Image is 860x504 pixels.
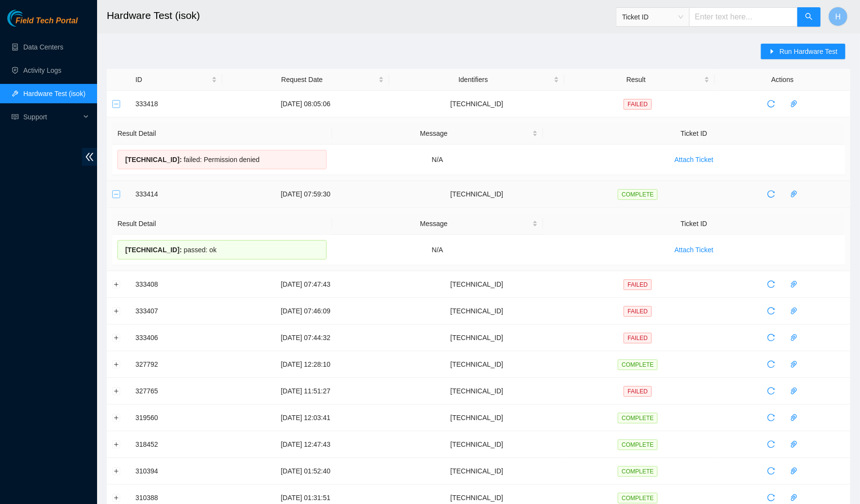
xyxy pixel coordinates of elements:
span: [TECHNICAL_ID] : [125,246,182,254]
div: failed: Permission denied [117,150,327,169]
span: COMPLETE [618,493,658,504]
a: Activity Logs [23,66,62,74]
button: Expand row [113,440,120,448]
button: paper-clip [786,186,802,202]
button: paper-clip [786,96,802,112]
span: paper-clip [787,467,801,475]
span: FAILED [624,279,651,290]
button: paper-clip [786,383,802,399]
td: 319560 [130,405,222,431]
th: Result Detail [112,213,332,235]
button: reload [763,357,779,372]
span: Support [23,107,81,127]
img: Akamai Technologies [7,10,49,27]
td: 318452 [130,431,222,458]
span: FAILED [624,333,651,343]
span: search [805,13,813,22]
span: double-left [82,148,97,166]
button: Expand row [113,494,120,502]
button: paper-clip [786,357,802,372]
button: paper-clip [786,463,802,479]
button: Attach Ticket [667,242,721,258]
td: [TECHNICAL_ID] [389,325,565,351]
span: paper-clip [787,494,801,502]
span: reload [764,334,778,341]
span: paper-clip [787,280,801,288]
button: reload [763,303,779,319]
button: Expand row [113,307,120,315]
span: Attach Ticket [675,154,713,165]
button: Collapse row [113,100,120,108]
span: Field Tech Portal [16,16,78,26]
button: paper-clip [786,410,802,425]
td: [TECHNICAL_ID] [389,351,565,378]
a: Akamai TechnologiesField Tech Portal [7,17,78,30]
button: search [797,7,821,27]
span: reload [764,414,778,422]
button: Expand row [113,387,120,395]
button: reload [763,330,779,345]
td: [DATE] 08:05:06 [222,91,389,117]
th: Actions [715,69,850,91]
span: paper-clip [787,360,801,368]
td: N/A [332,235,543,265]
button: reload [763,410,779,425]
td: 333414 [130,181,222,208]
span: paper-clip [787,307,801,315]
span: Ticket ID [622,10,683,24]
span: paper-clip [787,387,801,395]
button: Expand row [113,280,120,288]
button: Expand row [113,334,120,341]
span: COMPLETE [618,189,658,200]
button: Expand row [113,360,120,368]
td: [DATE] 12:47:43 [222,431,389,458]
td: [DATE] 12:03:41 [222,405,389,431]
button: reload [763,96,779,112]
td: [TECHNICAL_ID] [389,405,565,431]
span: H [835,11,841,23]
span: reload [764,190,778,198]
span: reload [764,494,778,502]
input: Enter text here... [689,7,798,27]
td: [DATE] 11:51:27 [222,378,389,405]
td: 327765 [130,378,222,405]
span: COMPLETE [618,466,658,477]
th: Result Detail [112,123,332,145]
span: read [12,114,18,120]
span: paper-clip [787,190,801,198]
span: Run Hardware Test [779,46,838,57]
button: paper-clip [786,303,802,319]
span: Attach Ticket [675,244,713,255]
span: reload [764,440,778,448]
span: COMPLETE [618,413,658,423]
th: Ticket ID [543,123,845,145]
button: Collapse row [113,190,120,198]
button: reload [763,463,779,479]
th: Ticket ID [543,213,845,235]
span: paper-clip [787,440,801,448]
button: Attach Ticket [667,152,721,167]
button: paper-clip [786,437,802,452]
button: reload [763,383,779,399]
td: [TECHNICAL_ID] [389,298,565,325]
td: [TECHNICAL_ID] [389,378,565,405]
span: COMPLETE [618,439,658,450]
td: [DATE] 07:46:09 [222,298,389,325]
span: FAILED [624,99,651,110]
span: reload [764,280,778,288]
button: Expand row [113,414,120,422]
td: 333418 [130,91,222,117]
a: Data Centers [23,43,63,51]
span: paper-clip [787,100,801,108]
td: 333406 [130,325,222,351]
span: paper-clip [787,334,801,341]
span: reload [764,387,778,395]
td: [DATE] 01:52:40 [222,458,389,485]
button: caret-rightRun Hardware Test [761,44,845,59]
td: [TECHNICAL_ID] [389,431,565,458]
span: caret-right [769,48,776,56]
td: [TECHNICAL_ID] [389,458,565,485]
span: reload [764,360,778,368]
td: [DATE] 07:47:43 [222,271,389,298]
td: [TECHNICAL_ID] [389,91,565,117]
